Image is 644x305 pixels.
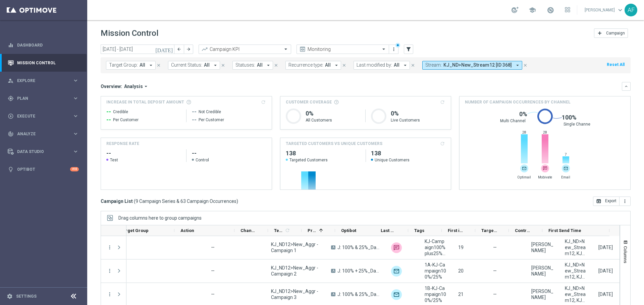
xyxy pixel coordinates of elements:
button: lightbulb Optibot +10 [7,167,79,172]
i: person_search [8,78,14,84]
i: gps_fixed [8,95,14,101]
i: settings [7,293,13,299]
span: J: 100% + 25%_Day1 Offer [337,268,380,274]
img: email.svg [562,164,570,172]
div: AF [625,4,637,16]
a: Mission Control [17,54,79,72]
i: lightbulb [8,166,14,172]
span: — [211,268,215,274]
span: KJ_ND12>New_Aggr - Campaign 2 [271,265,320,277]
span: First in Range [448,228,464,233]
i: more_vert [391,47,396,52]
span: Execute [17,114,72,118]
span: Target Group [120,228,149,233]
i: arrow_drop_down [515,62,521,68]
span: -- [192,108,197,116]
span: KJ_ND>New_Stream12, KJ_ND12>New_Aggr [565,238,587,256]
i: more_vert [622,199,628,204]
span: 1A-KJ-Campaign100%/25% [425,262,447,280]
button: more_vert [620,197,631,206]
span: All [394,62,399,68]
button: Reset All [606,61,625,68]
button: Stream: KJ_ND>New_Stream12 [ID 368] arrow_drop_down [422,61,522,70]
span: All [325,62,331,68]
div: Mission Control [7,60,79,66]
span: 7 [562,152,570,157]
button: close [220,62,226,69]
div: equalizer Dashboard [7,43,79,48]
div: Explore [8,78,72,84]
div: Mission Control [8,54,79,72]
span: 21 [458,292,464,297]
span: KJ_ND>New_Stream12, KJ_ND12>New_Aggr [565,285,587,303]
h1: 0% [306,109,360,118]
span: 20 [458,268,464,274]
button: Last modified by: All arrow_drop_down [354,61,410,70]
div: 22 Sep 2025, Monday [598,244,613,250]
div: Dashboard [8,36,79,54]
button: close [341,62,347,69]
span: ) [236,198,238,204]
i: arrow_drop_down [333,62,339,68]
button: more_vert [107,244,113,250]
h1: 0% [391,109,445,118]
span: Tags [414,228,424,233]
span: 28 [541,130,549,135]
h1: Mission Control [101,28,158,38]
span: Plan [17,96,72,100]
div: Press SPACE to select this row. [101,236,126,259]
div: Data Studio [8,149,72,155]
div: play_circle_outline Execute keyboard_arrow_right [7,113,79,119]
span: Data Studio [17,150,72,154]
span: Target Group: [109,62,138,68]
i: keyboard_arrow_right [72,131,79,137]
span: Channel [240,228,257,233]
i: arrow_drop_down [143,83,149,89]
button: more_vert [390,45,397,53]
h4: Response Rate [106,141,139,147]
span: Calculate column [284,227,290,234]
span: — [493,244,497,250]
span: Mobivate [536,175,554,179]
span: — [211,245,215,250]
span: Multi Channel [500,118,526,124]
span: — [211,292,215,297]
button: track_changes Analyze keyboard_arrow_right [7,131,79,137]
button: Statuses: All arrow_drop_down [232,61,273,70]
div: Data Studio keyboard_arrow_right [7,149,79,154]
button: Target Group: All arrow_drop_down [106,61,156,70]
a: Optibot [17,160,70,178]
span: Recurrence type: [288,62,323,68]
ng-select: Monitoring [297,45,389,54]
span: Action [180,228,194,233]
input: Select date range [101,45,174,54]
button: open_in_browser Export [593,197,620,206]
div: Plan [8,95,72,101]
i: keyboard_arrow_right [72,113,79,119]
i: arrow_forward [186,47,191,52]
i: keyboard_arrow_down [624,84,629,89]
div: Mobivate [391,242,402,253]
button: person_search Explore keyboard_arrow_right [7,78,79,83]
span: A [331,292,335,296]
i: trending_up [201,46,208,53]
div: Optibot [8,160,79,178]
div: Gurshlyn Cooper [531,265,553,277]
span: J: 100% & 25%_Day1 Offer_SMS [337,244,380,250]
span: Templates [274,228,284,233]
div: Optimail [391,289,402,300]
span: — [493,268,497,274]
i: arrow_back [177,47,181,52]
button: more_vert [107,291,113,297]
div: Execute [8,113,72,119]
span: -- [106,116,111,124]
h2: 138 [286,149,360,157]
span: ( [134,198,136,204]
i: close [221,63,225,68]
h3: Campaign List [101,198,238,204]
span: Not Credible [199,109,221,115]
div: Analyze [8,131,72,137]
span: Customer Coverage [286,99,332,105]
i: equalizer [8,42,14,48]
